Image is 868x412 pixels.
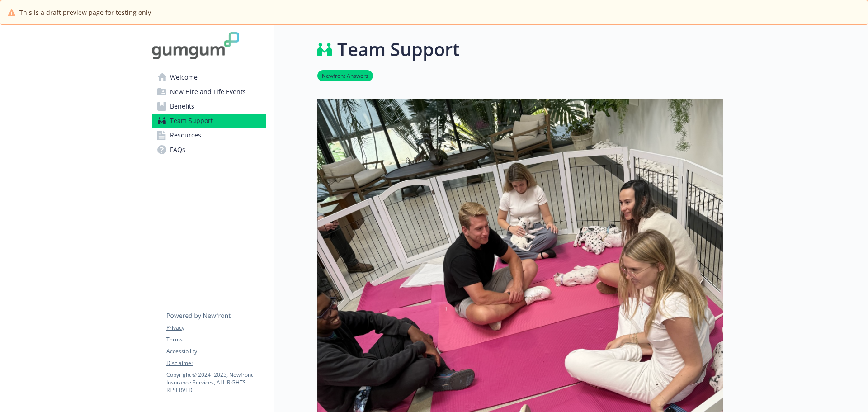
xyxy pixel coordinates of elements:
[152,128,266,142] a: Resources
[152,114,266,128] a: Team Support
[166,347,266,355] a: Accessibility
[166,324,266,332] a: Privacy
[166,371,266,394] p: Copyright © 2024 - 2025 , Newfront Insurance Services, ALL RIGHTS RESERVED
[170,99,194,114] span: Benefits
[170,128,201,142] span: Resources
[170,114,213,128] span: Team Support
[170,142,185,157] span: FAQs
[166,336,266,344] a: Terms
[317,71,373,80] a: Newfront Answers
[152,70,266,85] a: Welcome
[152,85,266,99] a: New Hire and Life Events
[170,70,198,85] span: Welcome
[170,85,246,99] span: New Hire and Life Events
[152,142,266,157] a: FAQs
[152,99,266,114] a: Benefits
[19,8,151,17] span: This is a draft preview page for testing only
[166,359,266,367] a: Disclaimer
[337,36,460,63] h1: Team Support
